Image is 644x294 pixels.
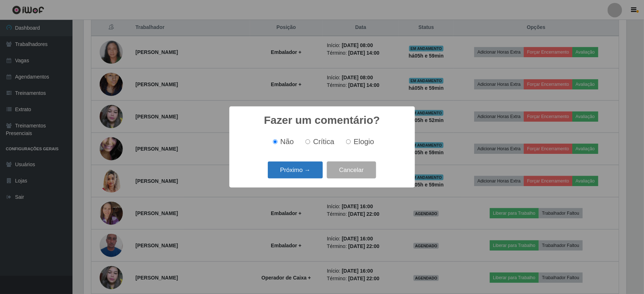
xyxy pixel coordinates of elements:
input: Crítica [306,139,310,144]
h2: Fazer um comentário? [264,114,380,127]
input: Não [273,139,278,144]
input: Elogio [346,139,351,144]
span: Elogio [354,138,374,146]
button: Cancelar [327,161,376,178]
span: Crítica [313,138,335,146]
button: Próximo → [268,161,323,178]
span: Não [281,138,294,146]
